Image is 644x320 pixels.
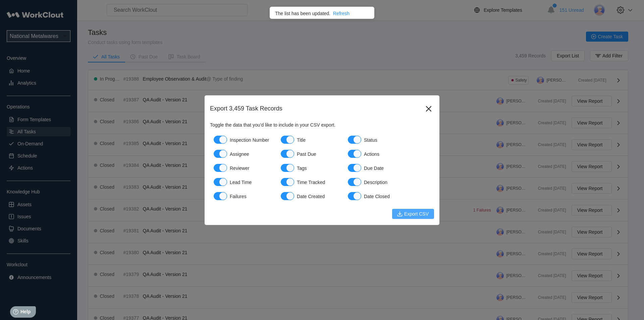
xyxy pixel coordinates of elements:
[333,11,350,16] div: Refresh
[210,133,277,147] label: Inspection Number
[281,192,294,200] button: Date Created
[348,192,361,200] button: Date Closed
[275,11,330,16] div: The list has been updated.
[214,150,227,158] button: Assignee
[344,133,411,147] label: Status
[344,161,411,175] label: Due Date
[210,175,277,189] label: Lead Time
[210,122,434,128] div: Toggle the data that you’d like to include in your CSV export.
[368,9,372,15] button: close
[404,212,429,216] span: Export CSV
[214,192,227,200] button: Failures
[277,175,344,189] label: Time Tracked
[210,161,277,175] label: Reviewer
[348,164,361,172] button: Due Date
[210,147,277,161] label: Assignee
[277,147,344,161] label: Past Due
[281,164,294,172] button: Tags
[348,150,361,158] button: Actions
[344,175,411,189] label: Description
[214,136,227,144] button: Inspection Number
[281,178,294,186] button: Time Tracked
[277,189,344,203] label: Date Created
[281,136,294,144] button: Title
[214,164,227,172] button: Reviewer
[344,147,411,161] label: Actions
[348,136,361,144] button: Status
[210,105,423,112] div: Export 3,459 Task Records
[392,209,434,219] button: Export CSV
[348,178,361,186] button: Description
[344,189,411,203] label: Date Closed
[210,189,277,203] label: Failures
[277,133,344,147] label: Title
[214,178,227,186] button: Lead Time
[281,150,294,158] button: Past Due
[277,161,344,175] label: Tags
